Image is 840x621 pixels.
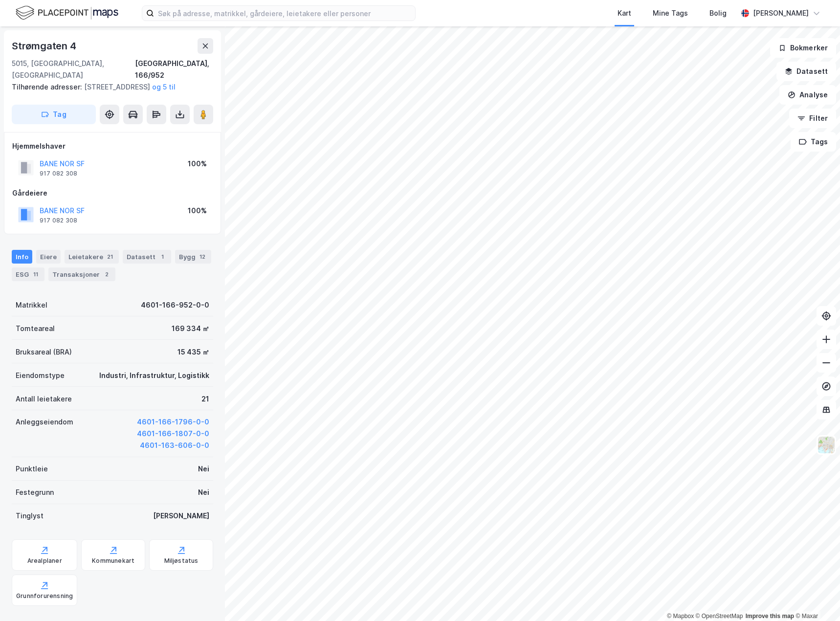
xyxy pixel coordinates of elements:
div: Leietakere [65,250,119,264]
div: 100% [188,158,207,170]
div: Gårdeiere [12,187,213,199]
div: 15 435 ㎡ [177,346,209,358]
div: 2 [102,269,111,279]
div: 917 082 308 [40,170,77,177]
div: [PERSON_NAME] [753,7,809,19]
div: 169 334 ㎡ [172,323,209,334]
div: Datasett [123,250,171,264]
div: Strømgaten 4 [12,38,78,54]
button: 4601-163-606-0-0 [140,440,209,451]
div: Eiere [36,250,61,264]
div: 21 [201,393,209,405]
button: 4601-166-1796-0-0 [137,416,209,428]
div: Anleggseiendom [16,416,73,428]
div: Bruksareal (BRA) [16,346,72,358]
button: Analyse [779,85,836,105]
div: Transaksjoner [48,267,115,281]
button: Tags [791,132,836,152]
div: Festegrunn [16,487,54,498]
div: Bygg [175,250,211,264]
div: 11 [31,269,41,279]
div: Kart [618,7,631,19]
div: Kommunekart [92,557,134,565]
div: ESG [12,267,44,281]
div: 21 [105,252,115,262]
iframe: Chat Widget [791,574,840,621]
div: [STREET_ADDRESS] [12,81,205,93]
input: Søk på adresse, matrikkel, gårdeiere, leietakere eller personer [154,6,415,21]
div: Matrikkel [16,299,47,311]
a: Mapbox [667,613,694,620]
button: Tag [12,105,96,124]
div: Grunnforurensning [16,592,73,600]
div: 917 082 308 [40,217,77,224]
span: Tilhørende adresser: [12,83,84,91]
div: Punktleie [16,463,48,475]
div: Arealplaner [27,557,62,565]
div: 5015, [GEOGRAPHIC_DATA], [GEOGRAPHIC_DATA] [12,58,135,81]
div: Nei [198,487,209,498]
div: Eiendomstype [16,370,65,381]
button: Datasett [776,62,836,81]
div: Bolig [709,7,727,19]
div: Tomteareal [16,323,55,334]
div: Mine Tags [653,7,688,19]
a: Improve this map [746,613,794,620]
div: Miljøstatus [164,557,199,565]
img: logo.f888ab2527a4732fd821a326f86c7f29.svg [16,4,118,22]
button: Bokmerker [770,38,836,58]
div: Antall leietakere [16,393,72,405]
div: 100% [188,205,207,217]
div: Hjemmelshaver [12,140,213,152]
div: 1 [157,252,167,262]
div: Nei [198,463,209,475]
div: 12 [198,252,207,262]
div: Industri, Infrastruktur, Logistikk [99,370,209,381]
div: Info [12,250,32,264]
div: [PERSON_NAME] [153,510,209,522]
img: Z [817,436,836,454]
a: OpenStreetMap [696,613,743,620]
button: 4601-166-1807-0-0 [137,428,209,440]
div: 4601-166-952-0-0 [141,299,209,311]
div: Kontrollprogram for chat [791,574,840,621]
button: Filter [789,109,836,128]
div: [GEOGRAPHIC_DATA], 166/952 [135,58,213,81]
div: Tinglyst [16,510,44,522]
